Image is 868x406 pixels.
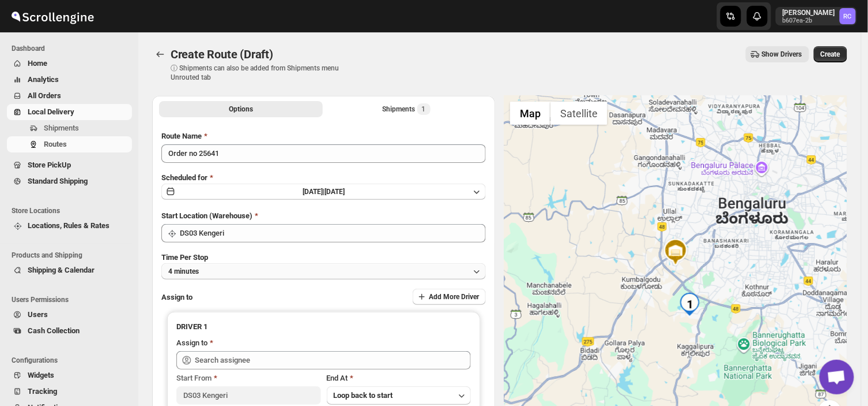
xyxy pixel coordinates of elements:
button: Show street map [510,102,550,125]
button: Show satellite imagery [550,102,607,125]
span: Store PickUp [28,161,71,169]
p: ⓘ Shipments can also be added from Shipments menu Unrouted tab [171,64,352,82]
span: Users [28,310,48,319]
button: Home [7,55,132,72]
span: Rahul Chopra [840,8,856,24]
span: Shipments [44,124,79,132]
span: Tracking [28,387,57,396]
span: Widgets [28,371,54,379]
button: Routes [7,136,132,152]
span: Store Locations [12,206,133,215]
button: Routes [152,46,168,62]
p: b607ea-2b [783,17,835,24]
span: Configurations [12,356,133,365]
span: Locations, Rules & Rates [28,221,110,230]
span: 4 minutes [168,267,199,276]
input: Search location [180,224,486,243]
span: Route Name [161,132,202,140]
button: Analytics [7,72,132,88]
span: Start Location (Warehouse) [161,211,252,220]
span: Show Drivers [762,50,802,59]
span: Scheduled for [161,173,207,182]
span: Home [28,59,47,68]
h3: DRIVER 1 [176,321,471,333]
button: Create [814,46,847,62]
input: Eg: Bengaluru Route [161,144,486,163]
span: Create Route (Draft) [171,47,273,61]
span: Routes [44,140,67,148]
button: Loop back to start [327,386,471,405]
span: [DATE] [324,188,345,196]
span: Options [229,105,253,114]
button: Widgets [7,367,132,383]
span: Start From [176,374,212,382]
div: Assign to [176,337,207,349]
button: Add More Driver [413,289,486,305]
span: Standard Shipping [28,177,88,185]
span: Create [821,50,840,59]
button: Show Drivers [746,46,809,62]
span: Cash Collection [28,326,80,335]
div: End At [327,373,471,384]
p: [PERSON_NAME] [783,8,835,17]
span: Shipping & Calendar [28,266,95,274]
span: Assign to [161,293,193,301]
button: All Route Options [159,101,323,117]
div: 1 [678,293,701,316]
span: All Orders [28,91,61,100]
button: 4 minutes [161,263,486,280]
a: Open chat [820,360,854,394]
button: Cash Collection [7,323,132,339]
text: RC [844,13,852,20]
button: Locations, Rules & Rates [7,218,132,234]
div: Shipments [383,103,431,115]
span: [DATE] | [303,188,324,196]
button: Selected Shipments [325,101,489,117]
span: Analytics [28,75,59,84]
button: Tracking [7,383,132,400]
button: Shipments [7,120,132,136]
span: Loop back to start [334,391,393,400]
button: Shipping & Calendar [7,262,132,278]
input: Search assignee [195,351,471,370]
button: User menu [776,7,857,25]
span: Add More Driver [429,292,479,301]
button: All Orders [7,88,132,104]
span: Users Permissions [12,295,133,304]
span: Time Per Stop [161,253,208,262]
button: [DATE]|[DATE] [161,184,486,200]
button: Users [7,307,132,323]
span: Products and Shipping [12,251,133,260]
img: ScrollEngine [9,2,96,31]
span: Dashboard [12,44,133,53]
span: Local Delivery [28,107,74,116]
span: 1 [422,105,426,114]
